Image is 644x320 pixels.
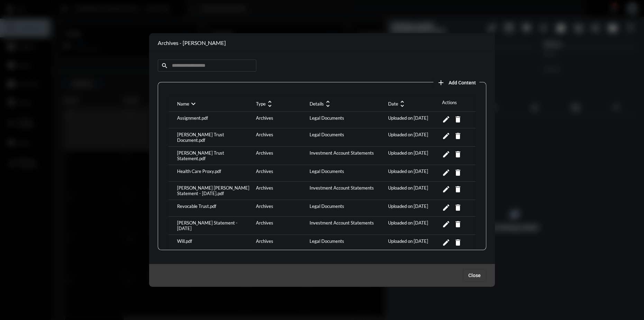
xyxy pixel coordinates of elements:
[433,75,479,89] button: add vault
[254,150,308,161] div: Archives
[398,100,406,108] mat-icon: unfold_more
[254,238,308,248] div: Archives
[386,238,440,248] div: Uploaded on [DATE]
[453,220,462,228] mat-icon: Delete Content
[453,203,462,212] mat-icon: Delete Content
[308,238,387,248] div: Legal Documents
[175,168,254,178] div: Health Care Proxy.pdf
[175,115,254,125] div: Assignment.pdf
[254,203,308,213] div: Archives
[386,132,440,143] div: Uploaded on [DATE]
[442,115,450,124] mat-icon: Edit Content
[177,101,189,107] p: Name
[310,101,324,107] p: Details
[175,132,254,143] div: [PERSON_NAME] Trust Document.pdf
[308,168,387,178] div: Legal Documents
[442,220,450,228] mat-icon: Edit Content
[453,150,462,158] mat-icon: Delete Content
[386,185,440,196] div: Uploaded on [DATE]
[463,269,486,282] button: Close
[453,115,462,124] mat-icon: Delete Content
[442,238,450,247] mat-icon: Edit Content
[453,185,462,193] mat-icon: Delete Content
[254,132,308,143] div: Archives
[158,39,226,46] h2: Archives - [PERSON_NAME]
[175,185,254,196] div: [PERSON_NAME] [PERSON_NAME] Statement - [DATE].pdf
[308,185,387,196] div: Investment Account Statements
[442,185,450,193] mat-icon: Edit Content
[386,220,440,231] div: Uploaded on [DATE]
[453,132,462,140] mat-icon: Delete Content
[175,220,254,231] div: [PERSON_NAME] Statement - [DATE]
[254,115,308,125] div: Archives
[189,100,197,108] mat-icon: expand_more
[308,115,387,125] div: Legal Documents
[254,220,308,231] div: Archives
[449,80,476,85] span: Add Content
[442,203,450,212] mat-icon: Edit Content
[442,132,450,140] mat-icon: Edit Content
[442,150,450,158] mat-icon: Edit Content
[386,115,440,125] div: Uploaded on [DATE]
[386,203,440,213] div: Uploaded on [DATE]
[386,168,440,178] div: Uploaded on [DATE]
[308,132,387,143] div: Legal Documents
[453,238,462,247] mat-icon: Delete Content
[175,203,254,213] div: Revocable Trust.pdf
[254,185,308,196] div: Archives
[442,168,450,177] mat-icon: Edit Content
[308,150,387,161] div: Investment Account Statements
[386,150,440,161] div: Uploaded on [DATE]
[308,220,387,231] div: Investment Account Statements
[256,101,266,107] p: Type
[437,79,445,87] mat-icon: add
[453,168,462,177] mat-icon: Delete Content
[175,238,254,248] div: Will.pdf
[388,101,398,107] p: Date
[175,150,254,161] div: [PERSON_NAME] Trust Statement.pdf
[468,273,481,278] span: Close
[266,100,274,108] mat-icon: unfold_more
[254,168,308,178] div: Archives
[324,100,332,108] mat-icon: unfold_more
[308,203,387,213] div: Legal Documents
[442,100,467,105] p: Actions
